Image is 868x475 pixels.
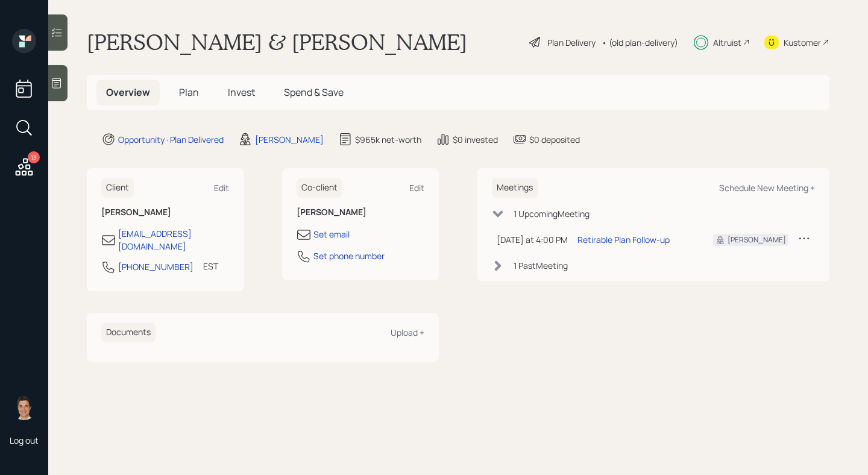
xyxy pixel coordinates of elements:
[297,178,342,198] h6: Co-client
[313,250,385,262] div: Set phone number
[10,435,39,446] div: Log out
[547,36,596,49] div: Plan Delivery
[87,29,467,55] h1: [PERSON_NAME] & [PERSON_NAME]
[284,86,344,99] span: Spend & Save
[492,178,538,198] h6: Meetings
[228,86,255,99] span: Invest
[713,36,741,49] div: Altruist
[577,233,670,246] div: Retirable Plan Follow-up
[529,133,580,146] div: $0 deposited
[101,207,229,218] h6: [PERSON_NAME]
[514,259,568,272] div: 1 Past Meeting
[203,260,218,272] div: EST
[101,178,134,198] h6: Client
[214,182,229,193] div: Edit
[497,233,568,246] div: [DATE] at 4:00 PM
[118,260,193,273] div: [PHONE_NUMBER]
[106,86,150,99] span: Overview
[28,151,40,163] div: 13
[101,322,156,342] h6: Documents
[355,133,421,146] div: $965k net-worth
[118,133,224,146] div: Opportunity · Plan Delivered
[784,36,821,49] div: Kustomer
[719,182,815,193] div: Schedule New Meeting +
[602,36,678,49] div: • (old plan-delivery)
[12,396,36,420] img: tyler-end-headshot.png
[255,133,324,146] div: [PERSON_NAME]
[179,86,199,99] span: Plan
[118,227,229,253] div: [EMAIL_ADDRESS][DOMAIN_NAME]
[297,207,424,218] h6: [PERSON_NAME]
[313,228,350,241] div: Set email
[728,234,786,245] div: [PERSON_NAME]
[453,133,498,146] div: $0 invested
[409,182,424,193] div: Edit
[391,327,424,338] div: Upload +
[514,207,590,220] div: 1 Upcoming Meeting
